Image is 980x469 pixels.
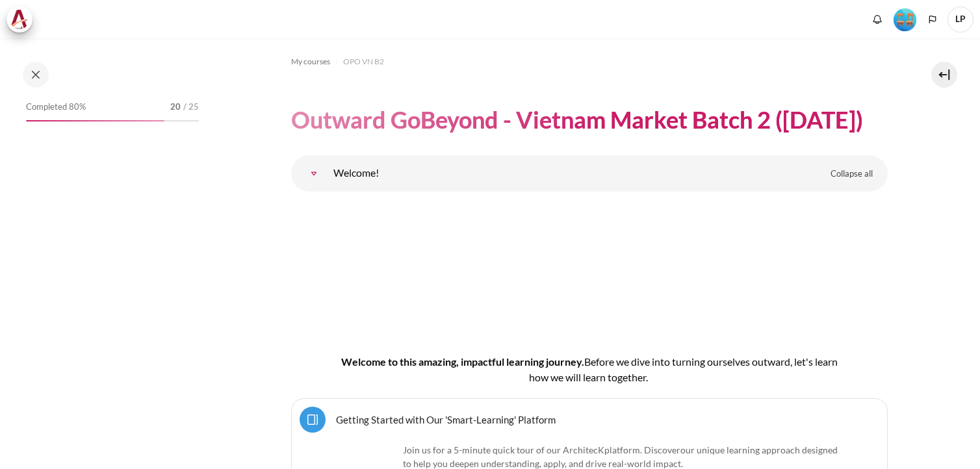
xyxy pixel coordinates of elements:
span: / 25 [183,101,199,114]
nav: Navigation bar [291,51,888,72]
span: B [584,355,591,368]
span: efore we dive into turning ourselves outward, let's learn how we will learn together. [529,355,838,383]
h4: Welcome to this amazing, impactful learning journey. [333,354,846,385]
a: Welcome! [301,160,327,186]
a: Level #4 [888,7,922,31]
span: Completed 80% [26,101,86,114]
span: LP [948,6,974,32]
a: My courses [291,54,330,70]
h1: Outward GoBeyond - Vietnam Market Batch 2 ([DATE]) [291,105,863,135]
span: 20 [170,101,181,114]
div: Level #4 [894,7,916,31]
span: Collapse all [831,168,873,181]
a: Collapse all [821,163,883,185]
img: Level #4 [894,8,916,31]
button: Languages [923,10,942,29]
a: Architeck Architeck [6,6,39,32]
div: Show notification window with no new notifications [868,10,887,29]
a: OPO VN B2 [343,54,384,70]
img: Architeck [10,10,29,29]
span: OPO VN B2 [343,56,384,68]
span: My courses [291,56,330,68]
a: User menu [948,6,974,32]
div: 80% [26,120,164,121]
a: Getting Started with Our 'Smart-Learning' Platform [336,413,556,425]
